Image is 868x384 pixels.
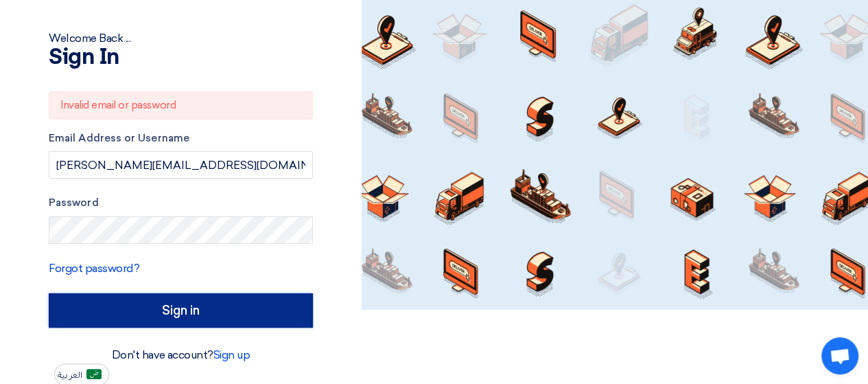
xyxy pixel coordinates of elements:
[49,293,313,328] input: Sign in
[49,91,313,120] div: Invalid email or password
[49,47,313,69] h1: Sign In
[86,369,102,379] img: ar-AR.png
[58,370,82,380] span: العربية
[821,337,858,374] a: Open chat
[49,195,313,211] label: Password
[49,30,313,47] div: Welcome Back ...
[49,131,313,146] label: Email Address or Username
[49,151,313,179] input: Enter your business email or username
[213,348,250,361] a: Sign up
[49,262,139,275] a: Forgot password?
[49,347,313,363] div: Don't have account?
